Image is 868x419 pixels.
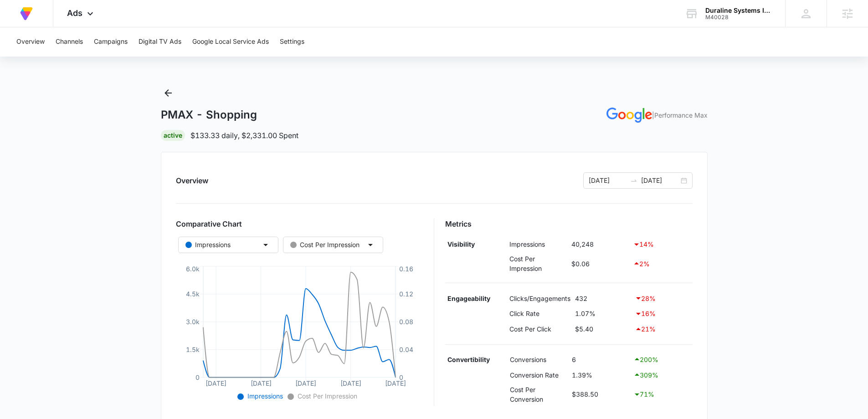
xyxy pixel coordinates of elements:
td: Cost Per Impression [507,252,570,275]
tspan: 0 [195,373,199,381]
td: $5.40 [573,321,632,337]
h3: Metrics [445,218,693,229]
div: 28 % [635,293,690,304]
span: Cost Per Impression [296,392,357,400]
td: Conversions [508,352,570,367]
h1: PMAX - Shopping [161,108,257,122]
span: to [630,177,637,184]
td: 432 [573,290,632,306]
img: Volusion [18,5,35,22]
div: 16 % [635,308,690,319]
td: $388.50 [570,383,631,406]
tspan: [DATE] [250,379,271,387]
tspan: [DATE] [205,379,226,387]
button: Impressions [178,237,278,253]
div: 14 % [633,239,690,250]
td: 6 [570,352,631,367]
tspan: 4.5k [185,290,199,298]
button: Overview [16,27,45,57]
div: 21 % [635,324,690,335]
button: Channels [56,27,83,57]
div: account id [705,14,772,21]
div: 2 % [633,258,690,269]
tspan: 3.0k [185,318,199,326]
td: Impressions [507,237,570,252]
span: Ads [67,8,82,18]
strong: Visibility [447,240,475,248]
button: Digital TV Ads [139,27,181,57]
span: swap-right [630,177,637,184]
div: Active [161,130,185,141]
button: Google Local Service Ads [192,27,269,57]
div: 71 % [633,389,690,400]
tspan: [DATE] [385,379,406,387]
input: End date [641,176,679,186]
button: Settings [280,27,304,57]
td: 40,248 [570,237,631,252]
div: 200 % [633,354,690,365]
h2: Overview [176,175,208,186]
tspan: 6.0k [185,264,199,272]
button: Back [161,86,175,100]
button: Campaigns [94,27,128,57]
tspan: [DATE] [340,379,361,387]
tspan: 0.16 [399,264,413,272]
div: 309 % [633,369,690,380]
p: $133.33 daily , $2,331.00 Spent [190,130,298,141]
tspan: 1.5k [185,346,199,353]
tspan: 0.04 [399,346,413,353]
img: GOOGLE_ADS [606,108,652,123]
td: Cost Per Click [507,321,573,337]
td: 1.07% [573,306,632,321]
div: Cost Per Impression [290,240,360,250]
td: Click Rate [507,306,573,321]
tspan: 0.08 [399,318,413,326]
td: 1.39% [570,367,631,383]
td: Conversion Rate [508,367,570,383]
span: Impressions [246,392,283,400]
h3: Comparative Chart [176,218,423,229]
p: | Performance Max [652,110,708,120]
input: Start date [589,176,627,186]
td: Clicks/Engagements [507,290,573,306]
tspan: 0.12 [399,290,413,298]
div: Impressions [185,240,231,250]
tspan: [DATE] [295,379,316,387]
strong: Engageability [447,295,490,302]
tspan: 0 [399,373,403,381]
div: account name [705,7,772,14]
button: Cost Per Impression [283,237,383,253]
strong: Convertibility [447,356,490,363]
td: $0.06 [570,252,631,275]
td: Cost Per Conversion [508,383,570,406]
